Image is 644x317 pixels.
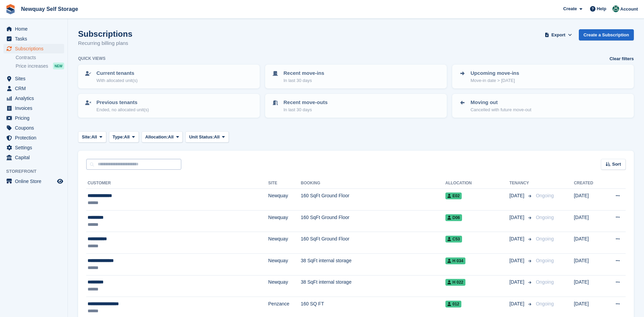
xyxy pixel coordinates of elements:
[16,63,48,69] span: Price increases
[574,210,604,232] td: [DATE]
[3,153,64,162] a: menu
[5,4,16,14] img: stora-icon-8386f47178a22dfd0bd8f6a31ec36ba5ce8667c1dd55bd0f319d3a0aa187defe.svg
[15,133,56,143] span: Protection
[142,131,183,143] button: Allocation: All
[471,69,519,77] p: Upcoming move-ins
[79,65,259,88] a: Current tenants With allocated unit(s)
[96,77,137,84] p: With allocated unit(s)
[536,236,554,241] span: Ongoing
[563,5,577,12] span: Create
[3,103,64,113] a: menu
[471,99,531,106] p: Moving out
[445,279,465,286] span: H 022
[15,84,56,93] span: CRM
[185,131,228,143] button: Unit Status: All
[15,94,56,103] span: Analytics
[612,5,619,12] img: JON
[6,168,68,175] span: Storefront
[3,94,64,103] a: menu
[268,232,301,254] td: Newquay
[56,177,64,185] a: Preview store
[16,54,64,61] a: Contracts
[96,106,149,113] p: Ended, no allocated unit(s)
[15,177,56,186] span: Online Store
[471,106,531,113] p: Cancelled with future move-out
[301,189,445,211] td: 160 SqFt Ground Floor
[445,193,462,199] span: E02
[509,192,526,199] span: [DATE]
[574,232,604,254] td: [DATE]
[301,178,445,189] th: Booking
[109,131,139,143] button: Type: All
[78,29,132,38] h1: Subscriptions
[509,235,526,243] span: [DATE]
[453,65,633,88] a: Upcoming move-ins Move-in date > [DATE]
[3,44,64,53] a: menu
[3,74,64,83] a: menu
[283,69,324,77] p: Recent move-ins
[536,279,554,285] span: Ongoing
[78,39,132,47] p: Recurring billing plans
[3,133,64,143] a: menu
[78,55,106,62] h6: Quick views
[96,99,149,106] p: Previous tenants
[536,215,554,220] span: Ongoing
[509,214,526,221] span: [DATE]
[283,106,328,113] p: In last 30 days
[445,214,462,221] span: D06
[612,161,621,168] span: Sort
[3,143,64,152] a: menu
[3,24,64,34] a: menu
[15,44,56,53] span: Subscriptions
[15,113,56,123] span: Pricing
[301,275,445,297] td: 38 SqFt internal storage
[15,153,56,162] span: Capital
[453,95,633,117] a: Moving out Cancelled with future move-out
[18,3,81,15] a: Newquay Self Storage
[268,253,301,275] td: Newquay
[536,193,554,198] span: Ongoing
[96,69,137,77] p: Current tenants
[509,257,526,264] span: [DATE]
[597,5,606,12] span: Help
[301,232,445,254] td: 160 SqFt Ground Floor
[609,55,634,62] a: Clear filters
[15,34,56,44] span: Tasks
[620,6,638,13] span: Account
[266,65,446,88] a: Recent move-ins In last 30 days
[544,29,573,40] button: Export
[15,74,56,83] span: Sites
[268,189,301,211] td: Newquay
[15,103,56,113] span: Invoices
[536,301,554,306] span: Ongoing
[551,32,565,38] span: Export
[536,258,554,263] span: Ongoing
[445,301,461,307] span: 012
[78,131,106,143] button: Site: All
[445,236,462,243] span: C53
[509,300,526,307] span: [DATE]
[574,189,604,211] td: [DATE]
[509,178,533,189] th: Tenancy
[113,134,124,140] span: Type:
[79,95,259,117] a: Previous tenants Ended, no allocated unit(s)
[266,95,446,117] a: Recent move-outs In last 30 days
[15,143,56,152] span: Settings
[145,134,168,140] span: Allocation:
[82,134,91,140] span: Site:
[268,275,301,297] td: Newquay
[471,77,519,84] p: Move-in date > [DATE]
[15,24,56,34] span: Home
[86,178,268,189] th: Customer
[91,134,97,140] span: All
[3,84,64,93] a: menu
[268,210,301,232] td: Newquay
[124,134,130,140] span: All
[301,253,445,275] td: 38 SqFt internal storage
[16,62,64,70] a: Price increases NEW
[574,275,604,297] td: [DATE]
[15,123,56,133] span: Coupons
[3,177,64,186] a: menu
[53,63,64,69] div: NEW
[214,134,220,140] span: All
